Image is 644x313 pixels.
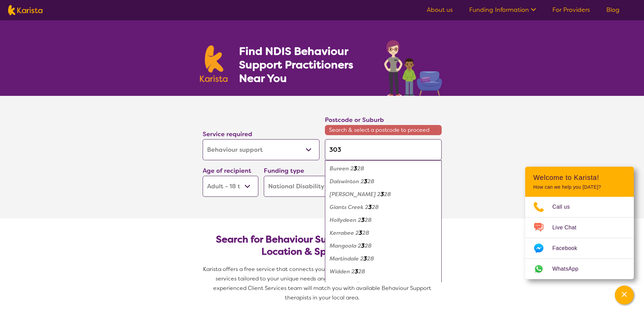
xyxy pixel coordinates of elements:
em: [PERSON_NAME] 2 [330,191,381,198]
button: Channel Menu [615,286,634,305]
div: Martindale 2328 [328,252,438,265]
div: Hollydeen 2328 [328,214,438,227]
em: 3 [381,191,384,198]
p: How can we help you [DATE]? [533,184,626,190]
div: Yarrawa 2328 [328,278,438,291]
div: Denman 2328 [328,188,438,201]
em: 28 [357,165,364,172]
em: 28 [365,216,372,224]
em: Yarrawa 2 [330,281,356,288]
img: behaviour-support [382,37,444,96]
em: 28 [365,242,372,249]
input: Type [325,139,442,160]
span: Search & select a postcode to proceed [325,125,442,135]
em: 3 [355,268,358,275]
em: Kerrabee 2 [330,229,359,236]
span: Call us [552,202,578,212]
img: Karista logo [200,45,228,82]
label: Funding type [264,167,304,175]
em: 28 [360,281,367,288]
div: Giants Creek 2328 [328,201,438,214]
em: 3 [361,216,365,224]
span: Live Chat [552,223,585,233]
em: Dalswinton 2 [330,178,364,185]
em: Martindale 2 [330,255,364,262]
label: Service required [203,130,252,138]
div: Widden 2328 [328,265,438,278]
em: 3 [359,229,362,236]
span: Facebook [552,243,585,253]
h2: Welcome to Karista! [533,173,626,182]
em: 28 [367,178,374,185]
em: 3 [368,204,372,211]
em: 3 [354,165,357,172]
h1: Find NDIS Behaviour Support Practitioners Near You [239,44,370,85]
em: 3 [356,281,360,288]
img: Karista logo [8,5,42,15]
div: Dalswinton 2328 [328,175,438,188]
em: 3 [361,242,365,249]
a: About us [427,6,453,14]
a: Funding Information [469,6,536,14]
div: Channel Menu [525,167,634,279]
label: Age of recipient [203,167,251,175]
h2: Search for Behaviour Support Practitioners by Location & Specific Needs [208,233,436,258]
em: 28 [362,229,369,236]
em: Mangoola 2 [330,242,361,249]
p: Karista offers a free service that connects you with Behaviour Support and other disability servi... [200,265,444,302]
em: Widden 2 [330,268,355,275]
em: Bureen 2 [330,165,354,172]
em: 28 [358,268,365,275]
span: WhatsApp [552,264,587,274]
em: Giants Creek 2 [330,204,368,211]
em: 3 [364,255,367,262]
em: 28 [372,204,379,211]
div: Kerrabee 2328 [328,227,438,239]
label: Postcode or Suburb [325,116,384,124]
div: Bureen 2328 [328,162,438,175]
a: For Providers [552,6,590,14]
a: Web link opens in a new tab. [525,259,634,279]
a: Blog [606,6,620,14]
em: 28 [367,255,374,262]
div: Mangoola 2328 [328,239,438,252]
em: 28 [384,191,391,198]
em: Hollydeen 2 [330,216,361,224]
em: 3 [364,178,367,185]
ul: Choose channel [525,197,634,279]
